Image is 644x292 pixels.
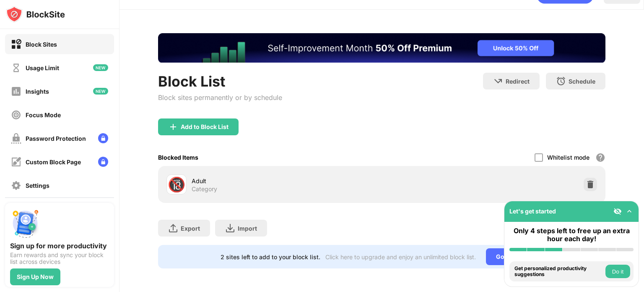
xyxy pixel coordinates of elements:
div: Usage Limit [26,64,59,71]
div: Block sites permanently or by schedule [158,93,282,102]
img: time-usage-off.svg [11,63,21,73]
div: Block List [158,73,282,90]
div: Let's get started [509,208,556,215]
img: eye-not-visible.svg [613,207,622,216]
img: new-icon.svg [93,88,108,95]
div: Export [181,225,200,232]
div: 2 sites left to add to your block list. [221,253,320,260]
div: Category [192,185,217,193]
div: Add to Block List [181,124,229,130]
div: Adult [192,176,382,185]
img: password-protection-off.svg [11,133,21,144]
div: Blocked Items [158,154,198,161]
img: push-signup.svg [10,208,40,238]
img: block-on.svg [11,39,21,50]
div: Earn rewards and sync your block list across devices [10,252,109,265]
img: omni-setup-toggle.svg [625,207,634,216]
div: Click here to upgrade and enjoy an unlimited block list. [325,253,476,260]
img: settings-off.svg [11,180,21,191]
div: Sign Up Now [17,274,54,280]
button: Do it [605,265,630,278]
img: customize-block-page-off.svg [11,157,21,167]
img: insights-off.svg [11,86,21,97]
div: Whitelist mode [547,154,589,161]
img: focus-off.svg [11,110,21,120]
div: Only 4 steps left to free up an extra hour each day! [509,227,634,243]
img: lock-menu.svg [98,157,108,167]
div: Settings [26,182,49,189]
div: 🔞 [168,176,185,193]
div: Schedule [569,78,595,85]
div: Insights [26,88,49,95]
div: Custom Block Page [26,158,81,166]
div: Go Unlimited [486,248,543,265]
div: Focus Mode [26,111,61,118]
div: Redirect [506,78,530,85]
img: new-icon.svg [93,64,108,71]
div: Get personalized productivity suggestions [514,266,603,278]
div: Sign up for more productivity [10,242,109,250]
div: Import [238,225,257,232]
img: lock-menu.svg [98,133,108,143]
iframe: Banner [158,33,605,63]
img: logo-blocksite.svg [6,6,65,23]
div: Password Protection [26,135,86,142]
div: Block Sites [26,41,57,48]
